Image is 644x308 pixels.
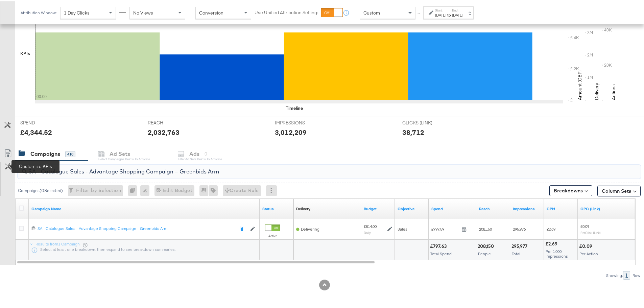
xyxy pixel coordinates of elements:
span: CLICKS (LINK) [402,118,453,125]
span: Per Action [579,250,598,255]
label: Use Unified Attribution Setting: [255,8,318,15]
a: Shows the current state of your Ad Campaign. [262,205,291,210]
a: SA - Catalogue Sales - Advantage Shopping Campaign – Greenbids Arm [38,224,235,231]
div: 1 [623,270,630,278]
span: Per 1,000 Impressions [546,247,568,257]
div: £2.69 [545,239,559,246]
span: £2.69 [547,225,555,230]
div: 295,977 [511,242,529,248]
div: Timeline [286,104,303,110]
div: 2,032,763 [148,126,180,136]
div: 208,150 [478,242,496,248]
div: Row [632,272,641,277]
span: REACH [148,118,198,125]
div: 0 [128,184,140,195]
div: 410 [65,150,75,156]
div: £797.63 [430,242,449,248]
div: [DATE] [452,11,463,17]
span: Conversion [199,8,223,15]
button: Customize KPIs [1,161,16,171]
a: The average cost you've paid to have 1,000 impressions of your ad. [547,205,575,210]
a: Your campaign's objective. [398,205,426,210]
span: 208,150 [479,225,492,230]
span: Custom [363,8,380,15]
div: Delivery [296,205,310,210]
div: SA - Catalogue Sales - Advantage Shopping Campaign – Greenbids Arm [38,224,235,230]
span: Total [512,250,520,255]
span: £797.59 [431,225,459,230]
div: KPIs [20,49,30,55]
a: The maximum amount you're willing to spend on your ads, on average each day or over the lifetime ... [364,205,392,210]
span: Sales [398,225,407,230]
sub: Daily [364,229,371,233]
a: The total amount spent to date. [431,205,474,210]
button: Column Sets [597,184,641,195]
span: £0.09 [580,222,589,228]
label: Start: [435,7,446,11]
sub: Per Click (Link) [580,229,601,233]
span: No Views [133,8,153,15]
a: The average cost for each link click you've received from your ad. [580,205,643,210]
div: 3,012,209 [275,126,307,136]
strong: to [446,11,452,16]
span: Delivering [301,225,319,230]
text: Actions [611,83,617,99]
div: 38,712 [402,126,424,136]
span: 295,976 [513,225,526,230]
span: SPEND [20,118,71,125]
span: People [478,250,491,255]
div: £0.09 [579,242,594,248]
div: £814.00 [364,222,377,228]
span: ↑ [416,11,423,14]
div: £4,344.52 [20,126,52,136]
div: Campaigns ( 0 Selected) [18,186,63,192]
div: Showing: [606,272,623,277]
a: Reflects the ability of your Ad Campaign to achieve delivery based on ad states, schedule and bud... [296,205,310,210]
text: Delivery [594,81,600,99]
div: Campaigns [30,149,60,157]
text: Amount (GBP) [577,69,583,99]
label: Active [265,232,280,237]
label: End: [452,7,463,11]
button: Breakdowns [549,184,592,195]
span: Total Spend [430,250,452,255]
a: The number of people your ad was served to. [479,205,507,210]
div: [DATE] [435,11,446,17]
span: IMPRESSIONS [275,118,326,125]
span: 1 Day Clicks [64,8,90,15]
a: The number of times your ad was served. On mobile apps an ad is counted as served the first time ... [513,205,541,210]
div: Attribution Window: [20,9,57,14]
a: Your campaign name. [31,205,257,210]
input: Search Campaigns by Name, ID or Objective [27,161,583,174]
